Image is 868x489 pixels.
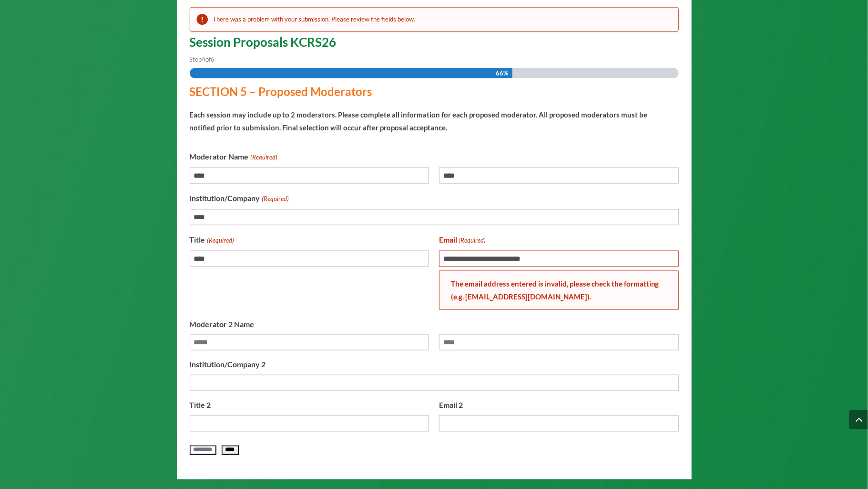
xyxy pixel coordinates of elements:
[249,151,277,164] span: (Required)
[190,191,289,205] label: Institution/Company
[439,271,679,310] div: The email address entered is invalid, please check the formatting (e.g. [EMAIL_ADDRESS][DOMAIN_NA...
[190,53,679,66] p: Step of
[190,399,211,412] label: Title 2
[190,318,255,330] legend: Moderator 2 Name
[211,55,215,63] span: 6
[190,86,671,102] h3: SECTION 5 – Proposed Moderators
[439,233,486,247] label: Email
[496,68,509,78] span: 66%
[202,55,206,63] span: 4
[190,233,234,247] label: Title
[458,234,486,247] span: (Required)
[439,399,463,412] label: Email 2
[206,234,234,247] span: (Required)
[190,150,277,164] legend: Moderator Name
[213,15,671,24] h2: There was a problem with your submission. Please review the fields below.
[190,102,671,134] div: Each session may include up to 2 moderators. Please complete all information for each proposed mo...
[261,192,289,205] span: (Required)
[190,36,679,53] h2: Session Proposals KCRS26
[190,358,266,371] label: Institution/Company 2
